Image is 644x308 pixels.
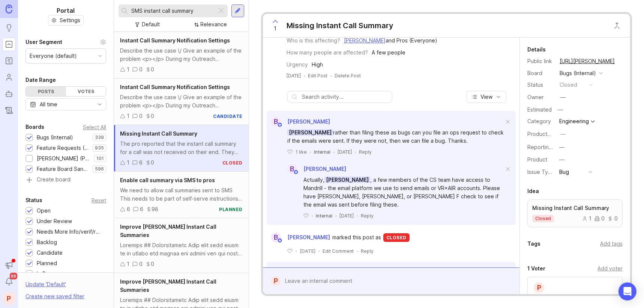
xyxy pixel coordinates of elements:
p: closed [535,216,551,222]
div: Owner [527,93,554,101]
span: marked this post as [332,233,381,242]
a: Missing Instant Call Summaryclosed100 [527,199,623,227]
div: B [271,117,281,127]
div: User Segment [26,38,62,47]
img: member badge [277,122,283,128]
span: [PERSON_NAME] [287,129,333,136]
span: 1 [274,24,277,33]
div: Reset [92,198,106,202]
div: Add voter [597,264,623,273]
a: B[PERSON_NAME] [267,233,332,242]
div: Edit Comment [323,248,354,254]
div: Edit Post [308,72,327,79]
time: [DATE] [338,149,352,155]
a: Users [2,71,16,84]
div: Update ' Default ' [26,280,66,292]
button: 1 like [287,149,307,155]
a: Missing Instant Call SummaryThe pro reported that the instant call summary for a call was not rec... [114,125,249,172]
div: How many people are affected? [287,48,368,57]
a: [URL][PERSON_NAME] [557,56,617,66]
div: In Progress [37,270,65,278]
div: 0 [151,112,154,120]
div: 0 [151,260,154,268]
a: Autopilot [2,87,16,101]
div: B [287,164,297,174]
a: [PERSON_NAME] [344,37,386,44]
div: Votes [66,87,106,96]
div: Backlog [37,238,57,246]
div: We need to allow call summaries sent to SMS This needs to be part of self-serve instructions Deci... [120,186,243,203]
div: Everyone (default) [30,52,77,60]
a: Create board [26,177,106,184]
div: Public link [527,57,554,65]
div: · [304,72,305,79]
div: Tags [527,239,540,248]
div: 6 [140,205,143,213]
div: Reply [361,248,374,254]
div: Relevance [201,20,227,29]
div: Actually, , a few members of the CS team have access to Mandrill - the email platform we use to s... [303,176,504,209]
h1: Portal [57,6,75,15]
div: closed [560,81,577,89]
div: 0 [608,216,618,221]
div: 6 [139,159,143,167]
div: Loremips ## Dolorsitametc Adip elit sedd eiusm te in utlabo etd magnaa eni admini ven qui nostr e... [120,241,243,258]
button: Close button [609,18,624,33]
a: Changelog [2,104,16,117]
div: [PERSON_NAME] (Public) [37,154,90,163]
div: · [296,248,297,254]
div: — [559,156,564,164]
label: Product [527,156,547,163]
div: Who is this affecting? [287,36,340,45]
div: Needs More Info/verif/repro [37,228,102,236]
p: Missing Instant Call Summary [532,204,618,212]
div: · [333,149,335,155]
div: · [357,213,358,219]
svg: toggle icon [94,101,106,107]
div: Under Review [37,217,72,225]
label: Reporting Team [527,144,567,150]
div: Missing Instant Call Summary [287,20,393,31]
div: Add tags [600,240,623,248]
div: Planned [37,259,57,267]
div: Engineering [559,119,589,124]
time: [DATE] [287,73,301,79]
div: Details [527,45,546,54]
a: B[PERSON_NAME] [283,164,346,174]
div: candidate [213,113,243,119]
div: 1 [127,159,129,167]
div: rather than filing these as bugs can you file an ops request to check if the emails were sent. If... [287,128,504,145]
div: Status [527,81,554,89]
div: P [2,291,16,305]
button: Notifications [2,275,16,288]
input: Search activity... [302,93,388,101]
span: Settings [60,17,80,24]
a: [DATE] [287,72,301,79]
div: 1 Voter [527,264,545,273]
div: Posts [26,87,66,96]
span: Instant Call Summary Notification Settings [120,37,230,44]
div: Boards [26,122,44,131]
span: Instant Call Summary Notification Settings [120,84,230,90]
span: [PERSON_NAME] [287,233,330,242]
p: 596 [95,166,104,172]
span: View [480,93,492,101]
time: [DATE] [300,248,315,254]
div: Open Intercom Messenger [618,282,636,300]
div: Select All [83,125,106,129]
a: Improve [PERSON_NAME] Instant Call SummariesLoremips ## Dolorsitametc Adip elit sedd eiusm te in ... [114,218,249,273]
div: Bugs (Internal) [37,133,73,142]
p: 935 [95,145,104,151]
div: 6 [127,205,130,213]
div: · [330,72,332,79]
div: — [555,105,565,115]
div: 0 [139,260,143,268]
div: Describe the use case \/ Give an example of the problem <p></p> During my Outreach Campaign, your... [120,93,243,110]
div: closed [383,233,410,242]
div: 0 [139,112,143,120]
div: Category [527,117,554,125]
div: Feature Board Sandbox [DATE] [37,165,89,173]
a: Enable call summary via SMS to prosWe need to allow call summaries sent to SMS This needs to be p... [114,172,249,218]
a: B[PERSON_NAME] [267,117,330,127]
div: · [312,213,313,219]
